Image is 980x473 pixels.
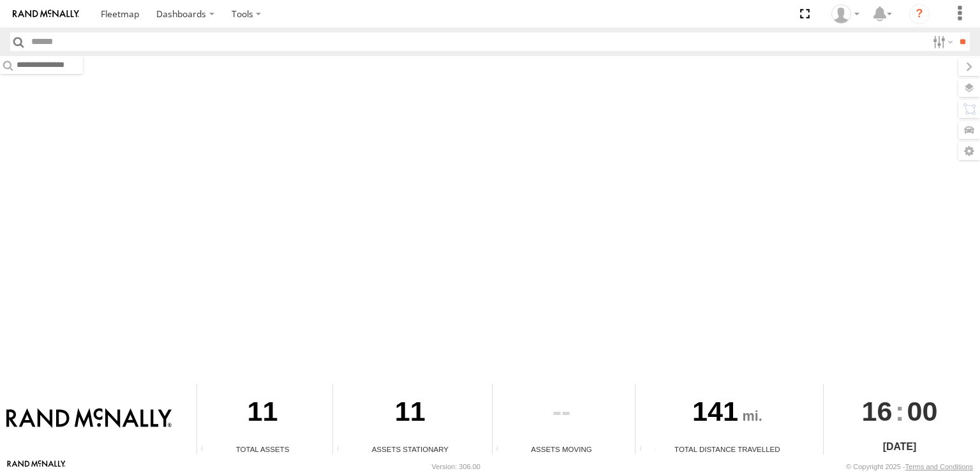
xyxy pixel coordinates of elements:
[909,4,930,24] i: ?
[824,439,975,455] div: [DATE]
[333,444,487,455] div: Assets Stationary
[13,10,79,18] img: rand-logo.svg
[493,444,631,455] div: Assets Moving
[493,445,512,455] div: Total number of assets current in transit.
[197,444,328,455] div: Total Assets
[862,384,893,439] span: 16
[333,445,352,455] div: Total number of assets current stationary.
[197,445,216,455] div: Total number of Enabled Assets
[907,384,938,439] span: 00
[928,33,955,51] label: Search Filter Options
[333,384,487,444] div: 11
[635,384,819,444] div: 141
[197,384,328,444] div: 11
[824,384,975,439] div: :
[635,444,819,455] div: Total Distance Travelled
[7,460,66,473] a: Visit our Website
[635,445,655,455] div: Total distance travelled by all assets within specified date range and applied filters
[905,463,973,470] a: Terms and Conditions
[827,4,864,24] div: Valeo Dash
[6,408,172,430] img: Rand McNally
[958,142,980,160] label: Map Settings
[432,463,480,470] div: Version: 306.00
[846,463,973,470] div: © Copyright 2025 -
